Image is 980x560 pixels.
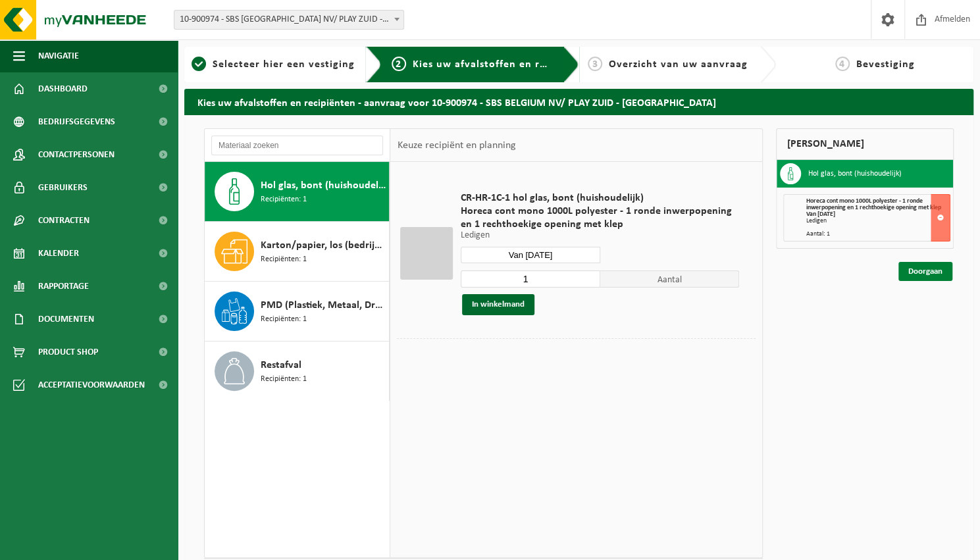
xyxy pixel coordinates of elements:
[588,57,602,71] span: 3
[261,178,386,193] span: Hol glas, bont (huishoudelijk)
[38,171,88,204] span: Gebruikers
[462,294,534,315] button: In winkelmand
[856,59,915,70] span: Bevestiging
[38,270,89,303] span: Rapportage
[184,89,973,115] h2: Kies uw afvalstoffen en recipiënten - aanvraag voor 10-900974 - SBS BELGIUM NV/ PLAY ZUID - [GEOG...
[38,72,88,105] span: Dashboard
[806,197,941,211] span: Horeca cont mono 1000L polyester - 1 ronde inwerpopening en 1 rechthoekige opening met klep
[835,57,850,71] span: 4
[38,237,79,270] span: Kalender
[38,204,90,237] span: Contracten
[806,231,950,238] div: Aantal: 1
[261,373,307,386] span: Recipiënten: 1
[261,193,307,206] span: Recipiënten: 1
[38,303,94,336] span: Documenten
[600,270,740,288] span: Aantal
[211,136,383,155] input: Materiaal zoeken
[205,282,390,342] button: PMD (Plastiek, Metaal, Drankkartons) (bedrijven) Recipiënten: 1
[174,10,404,30] span: 10-900974 - SBS BELGIUM NV/ PLAY ZUID - ANTWERPEN
[390,129,522,162] div: Keuze recipiënt en planning
[461,247,600,263] input: Selecteer datum
[205,342,390,401] button: Restafval Recipiënten: 1
[38,39,79,72] span: Navigatie
[806,211,835,218] strong: Van [DATE]
[261,357,301,373] span: Restafval
[205,222,390,282] button: Karton/papier, los (bedrijven) Recipiënten: 1
[609,59,748,70] span: Overzicht van uw aanvraag
[413,59,594,70] span: Kies uw afvalstoffen en recipiënten
[392,57,406,71] span: 2
[261,253,307,266] span: Recipiënten: 1
[261,297,386,313] span: PMD (Plastiek, Metaal, Drankkartons) (bedrijven)
[174,11,403,29] span: 10-900974 - SBS BELGIUM NV/ PLAY ZUID - ANTWERPEN
[461,191,739,205] span: CR-HR-1C-1 hol glas, bont (huishoudelijk)
[38,369,145,401] span: Acceptatievoorwaarden
[461,231,739,240] p: Ledigen
[261,238,386,253] span: Karton/papier, los (bedrijven)
[776,128,954,160] div: [PERSON_NAME]
[808,163,901,184] h3: Hol glas, bont (huishoudelijk)
[191,57,355,72] a: 1Selecteer hier een vestiging
[261,313,307,326] span: Recipiënten: 1
[806,218,950,224] div: Ledigen
[898,262,952,281] a: Doorgaan
[205,162,390,222] button: Hol glas, bont (huishoudelijk) Recipiënten: 1
[461,205,739,231] span: Horeca cont mono 1000L polyester - 1 ronde inwerpopening en 1 rechthoekige opening met klep
[192,57,206,71] span: 1
[38,138,115,171] span: Contactpersonen
[38,105,115,138] span: Bedrijfsgegevens
[213,59,355,70] span: Selecteer hier een vestiging
[38,336,98,369] span: Product Shop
